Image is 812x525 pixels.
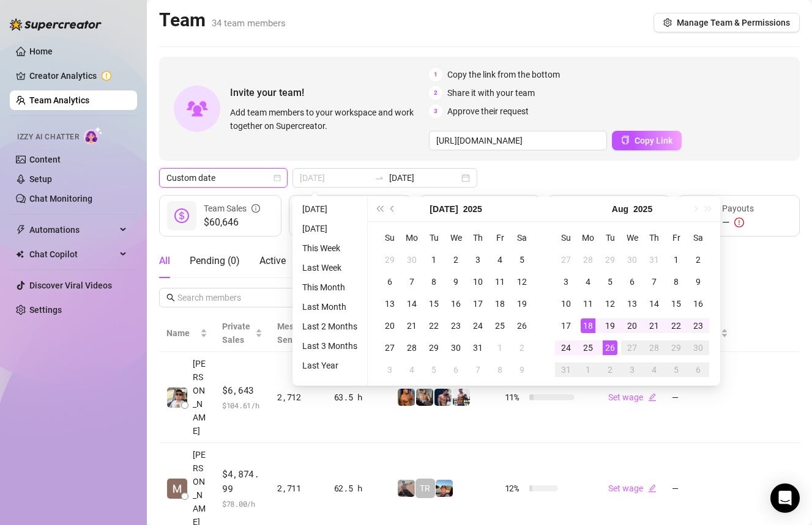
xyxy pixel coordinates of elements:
[177,291,278,304] input: Search members
[467,271,489,293] td: 2025-07-10
[489,315,511,337] td: 2025-07-25
[29,155,61,164] a: Content
[555,227,577,249] th: Su
[691,296,706,311] div: 16
[489,227,511,249] th: Fr
[665,359,687,381] td: 2025-09-05
[555,359,577,381] td: 2025-08-31
[379,337,401,359] td: 2025-07-27
[449,362,463,377] div: 6
[625,340,639,355] div: 27
[511,337,533,359] td: 2025-08-02
[511,315,533,337] td: 2025-07-26
[16,250,24,259] img: Chat Copilot
[398,480,415,497] img: LC
[389,171,459,185] input: End date
[505,391,524,404] span: 11 %
[559,318,573,333] div: 17
[577,227,599,249] th: Mo
[167,479,187,499] img: Mariane Subia
[398,389,415,406] img: JG
[621,271,643,293] td: 2025-08-06
[193,357,207,438] span: [PERSON_NAME]
[603,340,617,355] div: 26
[577,271,599,293] td: 2025-08-04
[493,318,507,333] div: 25
[511,227,533,249] th: Sa
[515,252,529,267] div: 5
[374,173,384,183] span: swap-right
[297,202,362,216] li: [DATE]
[204,215,260,230] span: $60,646
[426,274,441,289] div: 8
[423,359,445,381] td: 2025-08-05
[297,319,362,334] li: Last 2 Months
[429,86,442,100] span: 2
[445,315,467,337] td: 2025-07-23
[230,106,424,133] span: Add team members to your workspace and work together on Supercreator.
[423,249,445,271] td: 2025-07-01
[625,362,639,377] div: 3
[669,296,683,311] div: 15
[647,318,661,333] div: 21
[374,173,384,183] span: to
[449,318,463,333] div: 23
[625,318,639,333] div: 20
[643,337,665,359] td: 2025-08-28
[493,252,507,267] div: 4
[654,13,800,32] button: Manage Team & Permissions
[511,249,533,271] td: 2025-07-05
[297,260,362,275] li: Last Week
[493,362,507,377] div: 8
[373,197,386,221] button: Last year (Control + left)
[404,252,419,267] div: 30
[297,280,362,295] li: This Month
[430,197,458,221] button: Choose a month
[621,136,630,144] span: copy
[515,274,529,289] div: 12
[515,340,529,355] div: 2
[599,227,621,249] th: Tu
[29,46,53,56] a: Home
[643,227,665,249] th: Th
[445,293,467,315] td: 2025-07-16
[429,105,442,118] span: 3
[555,293,577,315] td: 2025-08-10
[489,271,511,293] td: 2025-07-11
[665,315,687,337] td: 2025-08-22
[166,293,175,302] span: search
[489,337,511,359] td: 2025-08-01
[687,337,709,359] td: 2025-08-30
[493,296,507,311] div: 18
[635,136,672,145] span: Copy Link
[401,359,423,381] td: 2025-08-04
[669,318,683,333] div: 22
[471,252,485,267] div: 3
[577,337,599,359] td: 2025-08-25
[643,293,665,315] td: 2025-08-14
[663,18,672,27] span: setting
[515,362,529,377] div: 9
[603,274,617,289] div: 5
[222,497,263,510] span: $ 78.00 /h
[277,321,317,345] span: Messages Sent
[577,293,599,315] td: 2025-08-11
[463,197,482,221] button: Choose a year
[29,220,116,240] span: Automations
[467,293,489,315] td: 2025-07-17
[426,296,441,311] div: 15
[16,225,26,235] span: thunderbolt
[770,483,800,513] div: Open Intercom Messenger
[691,252,706,267] div: 2
[471,274,485,289] div: 10
[581,340,595,355] div: 25
[429,68,442,81] span: 1
[515,296,529,311] div: 19
[559,362,573,377] div: 31
[212,18,286,29] span: 34 team members
[463,195,531,222] div: Est. Hours Worked
[379,315,401,337] td: 2025-07-20
[426,252,441,267] div: 1
[489,293,511,315] td: 2025-07-18
[677,18,790,28] span: Manage Team & Permissions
